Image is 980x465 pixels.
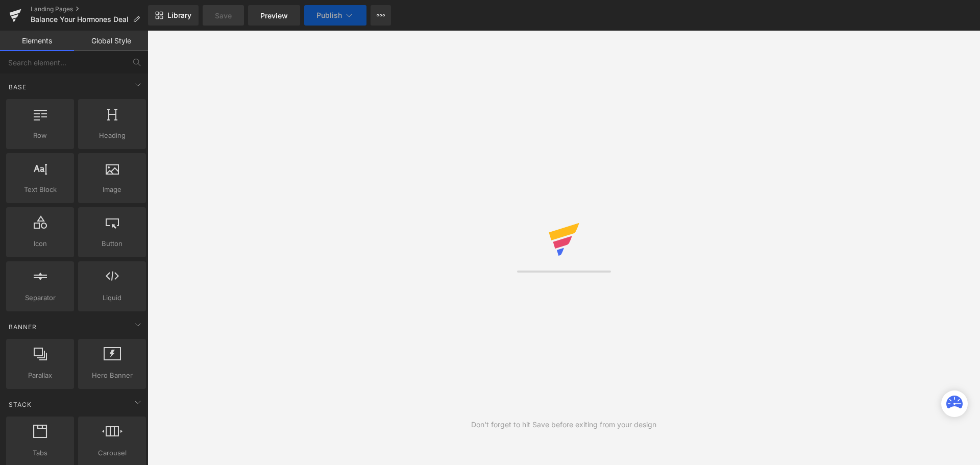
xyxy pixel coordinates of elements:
span: Image [81,184,143,195]
a: Preview [248,5,300,26]
span: Publish [316,11,342,19]
span: Tabs [9,448,71,458]
span: Heading [81,130,143,141]
span: Row [9,130,71,141]
div: Don't forget to hit Save before exiting from your design [471,419,656,430]
span: Parallax [9,370,71,381]
span: Liquid [81,292,143,303]
span: Stack [8,400,33,409]
span: Preview [260,10,288,21]
span: Hero Banner [81,370,143,381]
span: Base [8,82,28,92]
button: Publish [304,5,366,26]
span: Library [167,11,191,20]
span: Text Block [9,184,71,195]
span: Save [215,10,232,21]
span: Balance Your Hormones Deal [31,15,129,23]
a: New Library [148,5,199,26]
button: More [371,5,391,26]
a: Global Style [74,31,148,51]
span: Carousel [81,448,143,458]
span: Separator [9,292,71,303]
a: Landing Pages [31,5,148,13]
span: Button [81,238,143,249]
span: Banner [8,322,38,332]
span: Icon [9,238,71,249]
